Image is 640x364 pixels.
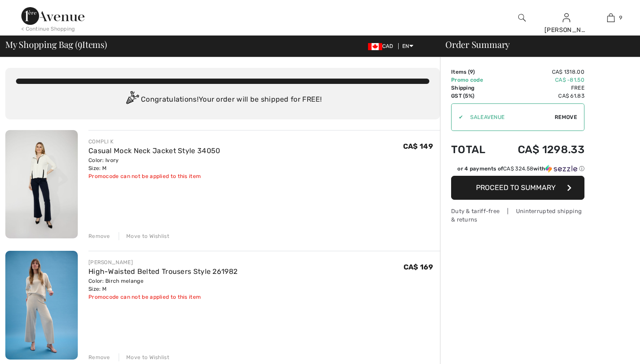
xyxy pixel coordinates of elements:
[451,92,496,100] td: GST (5%)
[518,12,526,23] img: search the website
[451,68,496,76] td: Items ( )
[5,40,107,49] span: My Shopping Bag ( Items)
[496,68,584,76] td: CA$ 1318.00
[5,130,78,238] img: Casual Mock Neck Jacket Style 34050
[452,113,463,121] div: ✔
[503,166,533,172] span: CA$ 324.58
[123,91,141,109] img: Congratulation2.svg
[88,232,110,240] div: Remove
[544,25,588,35] div: [PERSON_NAME]
[607,12,615,23] img: My Bag
[368,43,382,50] img: Canadian Dollar
[21,25,75,33] div: < Continue Shopping
[16,91,429,109] div: Congratulations! Your order will be shipped for FREE!
[496,76,584,84] td: CA$ -81.50
[403,142,433,150] span: CA$ 149
[476,183,556,192] span: Proceed to Summary
[589,12,632,23] a: 9
[119,232,169,240] div: Move to Wishlist
[21,7,84,25] img: 1ère Avenue
[368,43,397,49] span: CAD
[470,69,473,75] span: 9
[402,43,413,49] span: EN
[457,165,584,173] div: or 4 payments of with
[404,263,433,271] span: CA$ 169
[451,76,496,84] td: Promo code
[545,165,577,173] img: Sezzle
[451,207,584,224] div: Duty & tariff-free | Uninterrupted shipping & returns
[88,277,237,293] div: Color: Birch melange Size: M
[563,12,570,23] img: My Info
[619,14,622,22] span: 9
[88,267,237,276] a: High-Waisted Belted Trousers Style 261982
[119,353,169,361] div: Move to Wishlist
[78,38,82,49] span: 9
[451,165,584,176] div: or 4 payments ofCA$ 324.58withSezzle Click to learn more about Sezzle
[88,353,110,361] div: Remove
[496,135,584,165] td: CA$ 1298.33
[496,84,584,92] td: Free
[88,258,237,266] div: [PERSON_NAME]
[88,172,220,180] div: Promocode can not be applied to this item
[88,156,220,172] div: Color: Ivory Size: M
[555,113,577,121] span: Remove
[5,251,78,359] img: High-Waisted Belted Trousers Style 261982
[496,92,584,100] td: CA$ 61.83
[88,293,237,301] div: Promocode can not be applied to this item
[451,176,584,200] button: Proceed to Summary
[88,146,220,155] a: Casual Mock Neck Jacket Style 34050
[463,104,555,131] input: Promo code
[435,40,635,49] div: Order Summary
[451,135,496,165] td: Total
[88,138,220,146] div: COMPLI K
[451,84,496,92] td: Shipping
[563,13,570,22] a: Sign In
